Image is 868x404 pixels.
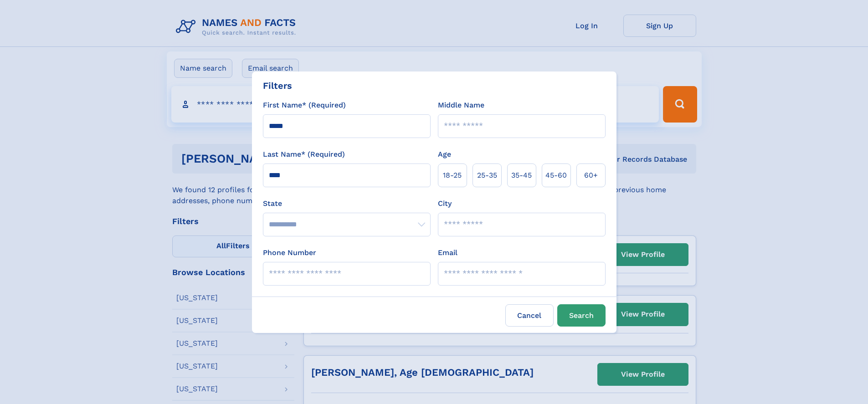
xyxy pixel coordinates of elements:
[545,170,567,181] span: 45‑60
[443,170,462,181] span: 18‑25
[557,304,606,327] button: Search
[584,170,598,181] span: 60+
[438,247,457,258] label: Email
[263,149,345,160] label: Last Name* (Required)
[438,100,484,111] label: Middle Name
[438,149,451,160] label: Age
[438,198,452,209] label: City
[477,170,497,181] span: 25‑35
[263,247,316,258] label: Phone Number
[505,304,554,327] label: Cancel
[263,198,431,209] label: State
[263,100,346,111] label: First Name* (Required)
[511,170,532,181] span: 35‑45
[263,79,292,92] div: Filters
